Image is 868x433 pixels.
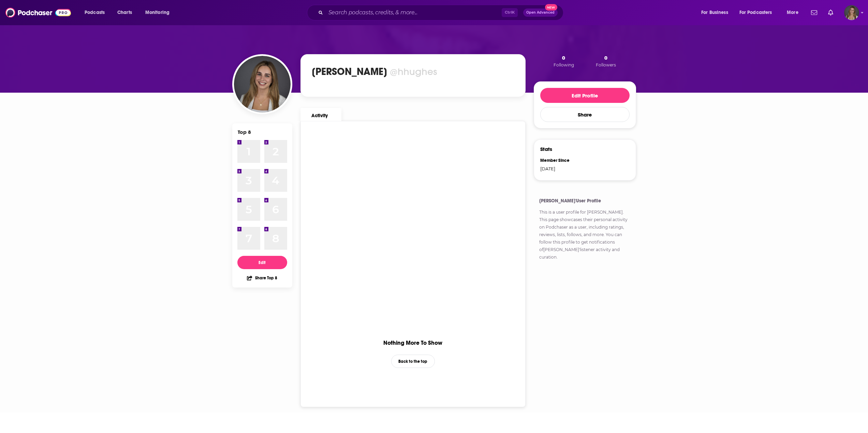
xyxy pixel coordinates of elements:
a: Show notifications dropdown [825,7,836,18]
h4: [PERSON_NAME]' User Profile [539,198,631,204]
span: Followers [596,62,616,67]
img: User Profile [844,5,859,20]
span: Following [554,62,574,67]
button: 0Following [551,54,576,68]
button: Share Top 8 [247,271,277,284]
button: 0Followers [594,54,618,68]
a: Show notifications dropdown [808,7,820,18]
a: [PERSON_NAME] [587,210,623,215]
div: Top 8 [238,129,251,135]
span: New [545,4,557,11]
button: open menu [696,7,737,18]
h1: [PERSON_NAME] [312,65,387,78]
span: Open Advanced [526,11,555,14]
span: For Podcasters [739,8,772,17]
span: 0 [604,55,607,61]
div: [DATE] [540,166,580,171]
div: @hhughes [390,66,437,78]
button: Share [540,107,630,122]
span: 0 [562,55,565,61]
button: open menu [141,7,178,18]
span: Monitoring [145,8,170,17]
button: Show profile menu [844,5,859,20]
div: Member Since [540,158,580,163]
span: For Business [701,8,728,17]
a: Charts [113,7,136,18]
img: Hannah Hughes [234,56,291,112]
span: Charts [117,8,132,17]
div: Search podcasts, credits, & more... [313,5,570,20]
p: This is a user profile for . This page showcases their personal activity on Podchaser as a user, ... [539,208,631,261]
button: open menu [80,7,114,18]
button: open menu [782,7,807,18]
img: Podchaser - Follow, Share and Rate Podcasts [5,6,71,19]
div: Nothing More To Show [383,339,442,346]
button: Edit [237,256,287,269]
button: Edit Profile [540,88,630,103]
span: Podcasts [85,8,105,17]
button: Back to the top [391,355,435,368]
button: Open AdvancedNew [523,9,558,17]
span: Ctrl K [502,8,518,17]
span: Logged in as hhughes [844,5,859,20]
a: Activity [300,108,341,121]
button: open menu [735,7,782,18]
input: Search podcasts, credits, & more... [326,7,502,18]
span: More [787,8,798,17]
h3: Stats [540,146,552,152]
